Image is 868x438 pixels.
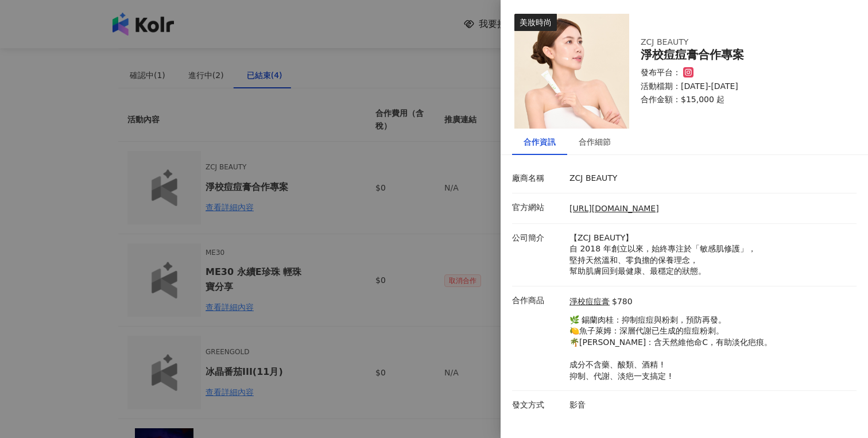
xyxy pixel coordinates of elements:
p: 合作金額： $15,000 起 [641,94,843,106]
div: ZCJ BEAUTY [641,37,824,48]
p: 🌿 錫蘭肉桂：抑制痘痘與粉刺，預防再發。 🍋魚子萊姆：深層代謝已生成的痘痘粉刺。 🌴[PERSON_NAME]：含天然維他命C，有助淡化疤痕。 成分不含藥、酸類、酒精 ! 抑制、代謝、淡疤一支搞定 ! [569,315,772,382]
img: 淨校痘痘膏 [514,14,629,129]
div: 合作資訊 [524,135,556,148]
p: 發布平台： [641,67,681,79]
div: 美妝時尚 [514,14,557,31]
p: 發文方式 [512,400,564,411]
div: 淨校痘痘膏合作專案 [641,48,843,61]
div: 合作細節 [579,135,611,148]
p: 官方網站 [512,202,564,214]
a: [URL][DOMAIN_NAME] [569,204,659,213]
p: $780 [612,296,633,308]
p: 【ZCJ BEAUTY】 自 2018 年創立以來，始終專注於「敏感肌修護」， 堅持天然溫和、零負擔的保養理念， 幫助肌膚回到最健康、最穩定的狀態。 [569,232,851,277]
p: 廠商名稱 [512,173,564,184]
p: 公司簡介 [512,232,564,244]
p: 影音 [569,400,851,411]
p: 活動檔期：[DATE]-[DATE] [641,81,843,92]
p: ZCJ BEAUTY [569,173,851,184]
p: 合作商品 [512,295,564,307]
a: 淨校痘痘膏 [569,296,610,308]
